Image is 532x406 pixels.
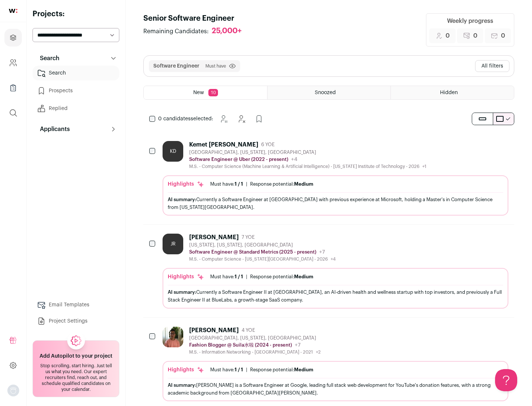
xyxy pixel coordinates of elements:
div: M.S. - Information Networking - [GEOGRAPHIC_DATA] - 2021 [189,349,321,355]
div: [GEOGRAPHIC_DATA], [US_STATE], [GEOGRAPHIC_DATA] [189,335,321,341]
span: +1 [422,164,426,169]
div: Must have: [210,274,243,280]
div: M.S. - Computer Science (Machine Learning & Artificial Intelligence) - [US_STATE] Institute of Te... [189,164,426,169]
span: Hidden [440,90,458,95]
div: JR [163,234,183,254]
a: [PERSON_NAME] 4 YOE [GEOGRAPHIC_DATA], [US_STATE], [GEOGRAPHIC_DATA] Fashion Blogger @ Suila水啦 (2... [163,327,508,401]
a: JR [PERSON_NAME] 7 YOE [US_STATE], [US_STATE], [GEOGRAPHIC_DATA] Software Engineer @ Standard Met... [163,234,508,308]
span: 10 [208,89,218,96]
a: Email Templates [33,297,119,312]
img: ebffc8b94a612106133ad1a79c5dcc917f1f343d62299c503ebb759c428adb03.jpg [163,327,183,347]
a: Hidden [391,86,514,99]
h2: Add Autopilot to your project [40,352,112,360]
a: KD Kemet [PERSON_NAME] 6 YOE [GEOGRAPHIC_DATA], [US_STATE], [GEOGRAPHIC_DATA] Software Engineer @... [163,141,508,216]
div: Highlights [168,366,204,374]
div: Currently a Software Engineer at [GEOGRAPHIC_DATA] with previous experience at Microsoft, holding... [168,196,503,211]
div: Currently a Software Engineer II at [GEOGRAPHIC_DATA], an AI-driven health and wellness startup w... [168,288,503,304]
span: Medium [294,274,313,279]
div: [PERSON_NAME] [189,327,239,334]
a: Prospects [33,83,119,98]
span: +2 [316,350,321,354]
button: Applicants [33,122,119,137]
button: Software Engineer [153,62,199,70]
button: Search [33,51,119,66]
p: Software Engineer @ Uber (2022 - present) [189,156,288,162]
span: selected: [158,115,213,123]
a: Project Settings [33,314,119,328]
ul: | [210,367,313,373]
span: 1 / 1 [235,274,243,279]
div: Response potential: [250,274,313,280]
a: Replied [33,101,119,116]
span: 1 / 1 [235,182,243,186]
span: Medium [294,367,313,372]
button: Open dropdown [7,385,19,396]
div: KD [163,141,183,162]
span: Medium [294,182,313,186]
span: AI summary: [168,290,196,295]
div: Highlights [168,180,204,188]
iframe: Help Scout Beacon - Open [495,369,517,391]
p: Fashion Blogger @ Suila水啦 (2024 - present) [189,342,292,348]
img: wellfound-shorthand-0d5821cbd27db2630d0214b213865d53afaa358527fdda9d0ea32b1df1b89c2c.svg [9,9,17,13]
div: Highlights [168,273,204,281]
h2: Projects: [33,9,119,19]
div: Weekly progress [447,17,493,25]
span: 0 candidates [158,116,191,121]
span: +7 [319,250,325,255]
span: 0 [446,31,450,40]
div: [US_STATE], [US_STATE], [GEOGRAPHIC_DATA] [189,242,336,248]
span: +7 [295,343,301,348]
div: Kemet [PERSON_NAME] [189,141,258,148]
div: [PERSON_NAME] is a Software Engineer at Google, leading full stack web development for YouTube's ... [168,381,503,397]
div: Must have: [210,181,243,187]
span: +4 [331,257,336,261]
span: 4 YOE [242,327,255,333]
div: Response potential: [250,181,313,187]
span: 1 / 1 [235,367,243,372]
div: [GEOGRAPHIC_DATA], [US_STATE], [GEOGRAPHIC_DATA] [189,149,426,155]
span: New [193,90,204,95]
button: Add to Prospects [252,111,266,126]
h1: Senior Software Engineer [143,13,249,24]
div: Must have: [210,367,243,373]
span: 0 [473,31,477,40]
a: Add Autopilot to your project Stop scrolling, start hiring. Just tell us what you need. Our exper... [33,340,119,397]
p: Applicants [35,125,70,134]
span: 6 YOE [261,142,274,148]
button: Hide [234,111,249,126]
span: +4 [291,157,297,162]
div: 25,000+ [212,27,242,36]
p: Software Engineer @ Standard Metrics (2025 - present) [189,249,316,255]
span: AI summary: [168,197,196,202]
p: Search [35,54,59,63]
span: 7 YOE [242,234,255,240]
ul: | [210,274,313,280]
a: Company and ATS Settings [4,54,22,72]
a: Company Lists [4,79,22,97]
button: All filters [475,60,509,72]
a: Snoozed [267,86,391,99]
span: Snoozed [315,90,336,95]
div: Response potential: [250,367,313,373]
div: Stop scrolling, start hiring. Just tell us what you need. Our expert recruiters find, reach out, ... [37,363,115,392]
ul: | [210,181,313,187]
img: nopic.png [7,385,19,396]
a: Search [33,66,119,80]
span: Must have [205,63,226,69]
span: Remaining Candidates: [143,27,209,36]
span: AI summary: [168,383,196,388]
span: 0 [501,31,505,40]
div: M.S. - Computer Science - [US_STATE][GEOGRAPHIC_DATA] - 2026 [189,256,336,262]
a: Projects [4,29,22,47]
button: Snooze [216,111,231,126]
div: [PERSON_NAME] [189,234,239,241]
